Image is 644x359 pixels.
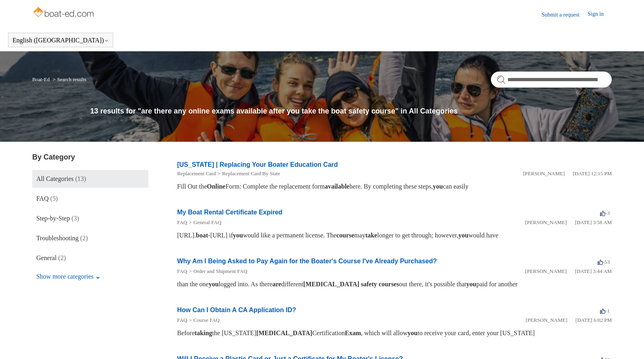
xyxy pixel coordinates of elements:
[177,307,296,313] a: How Can I Obtain A CA Application ID?
[36,215,70,222] span: Step-by-Step
[12,37,109,44] button: English ([GEOGRAPHIC_DATA])
[177,317,187,323] a: FAQ
[345,330,361,336] em: Exam
[573,170,612,176] time: 05/22/2024, 12:15
[177,161,338,168] a: [US_STATE] | Replacing Your Boater Education Card
[209,281,219,288] em: you
[491,71,612,88] input: Search
[177,218,187,227] li: FAQ
[222,170,280,176] a: Replacement Card By State
[361,281,377,288] em: safety
[525,218,567,227] li: [PERSON_NAME]
[272,281,281,288] em: are
[337,232,354,239] em: course
[525,267,567,275] li: [PERSON_NAME]
[187,267,247,275] li: Order and Shipment FAQ
[177,209,282,216] a: My Boat Rental Certificate Expired
[177,170,216,178] li: Replacement Card
[526,316,567,324] li: [PERSON_NAME]
[32,210,148,227] a: Step-by-Step (3)
[588,10,612,19] a: Sign in
[177,170,216,176] a: Replacement Card
[36,254,57,261] span: General
[51,76,86,82] li: Search results
[32,152,148,163] h3: By Category
[177,268,187,274] a: FAQ
[36,195,49,202] span: FAQ
[177,219,187,225] a: FAQ
[433,183,443,190] em: you
[71,215,79,222] span: (3)
[407,330,418,336] em: you
[32,190,148,208] a: FAQ (5)
[80,235,88,241] span: (2)
[458,232,468,239] em: you
[75,175,86,182] span: (13)
[32,76,50,82] a: Boat-Ed
[177,328,612,338] div: Before the [US_STATE] Certification , which will allow to receive your card, enter your [US_STATE]
[32,269,104,284] button: Show more categories
[598,259,610,265] span: -53
[256,330,312,336] em: [MEDICAL_DATA]
[216,170,280,178] li: Replacement Card By State
[600,210,610,216] span: -3
[90,106,612,117] h1: 13 results for "are there any online exams available after you take the boat safety course" in Al...
[32,76,51,82] li: Boat-Ed
[177,182,612,191] div: Fill Out the Form: Complete the replacement form here. By completing these steps, can easily
[575,317,612,323] time: 01/05/2024, 18:02
[196,232,208,239] em: boat
[600,308,610,314] span: -1
[187,218,222,227] li: General FAQ
[32,249,148,267] a: General (2)
[187,316,220,324] li: Course FAQ
[177,231,612,240] div: [URL]. -[URL] if would like a permanent license. The may longer to get through; however, would have
[32,5,96,21] img: Boat-Ed Help Center home page
[58,254,66,261] span: (2)
[36,235,79,241] span: Troubleshooting
[523,170,565,178] li: [PERSON_NAME]
[177,316,187,324] li: FAQ
[207,183,225,190] em: Online
[177,258,437,265] a: Why Am I Being Asked to Pay Again for the Boater's Course I've Already Purchased?
[325,183,349,190] em: available
[379,281,399,288] em: courses
[575,268,612,274] time: 03/16/2022, 03:44
[366,232,377,239] em: take
[32,170,148,188] a: All Categories (13)
[50,195,58,202] span: (5)
[193,317,220,323] a: Course FAQ
[36,175,74,182] span: All Categories
[303,281,359,288] em: [MEDICAL_DATA]
[177,267,187,275] li: FAQ
[233,232,243,239] em: you
[195,330,212,336] em: taking
[193,268,247,274] a: Order and Shipment FAQ
[575,219,612,225] time: 03/16/2022, 03:58
[32,229,148,247] a: Troubleshooting (2)
[542,10,588,19] a: Submit a request
[177,279,612,289] div: than the one logged into. As there different out there, it's possible that paid for another
[193,219,221,225] a: General FAQ
[466,281,476,288] em: you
